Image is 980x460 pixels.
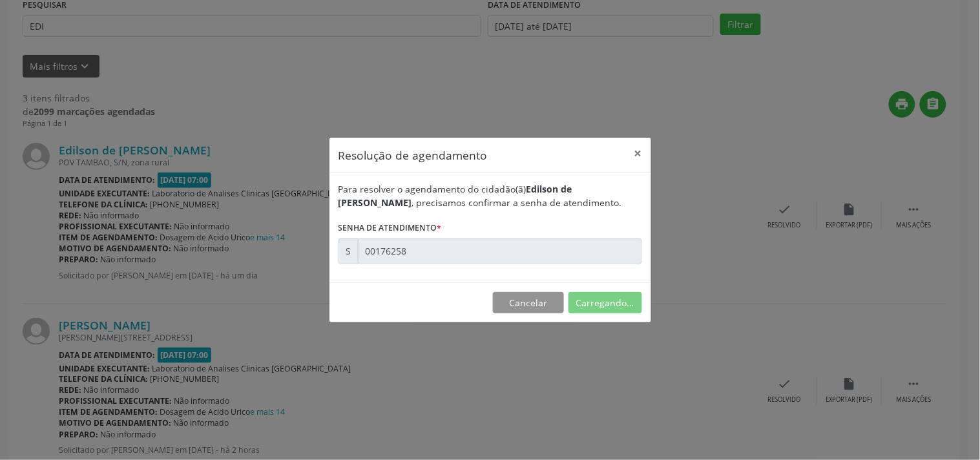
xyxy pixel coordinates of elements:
b: Edilson de [PERSON_NAME] [339,183,572,209]
label: Senha de atendimento [339,218,442,238]
div: Para resolver o agendamento do cidadão(ã) , precisamos confirmar a senha de atendimento. [339,182,642,209]
button: Carregando... [568,292,642,314]
button: Cancelar [493,292,564,314]
div: S [339,238,359,264]
h5: Resolução de agendamento [339,147,488,163]
button: Close [625,138,651,169]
